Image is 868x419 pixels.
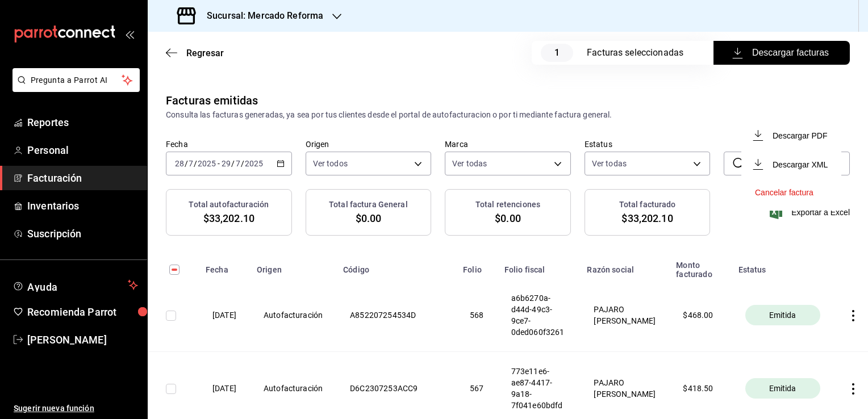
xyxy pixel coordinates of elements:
div: Descargar PDF [773,131,827,140]
button: Descargar XML [755,159,828,170]
button: Descargar PDF [755,130,827,141]
button: Cancelar factura [755,188,813,197]
div: Descargar XML [773,160,828,169]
